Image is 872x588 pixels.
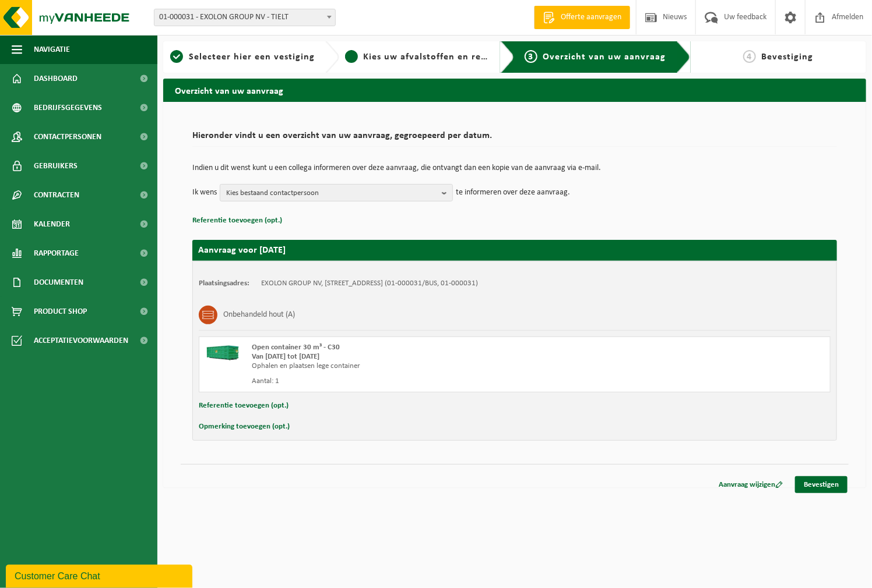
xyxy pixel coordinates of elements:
p: Indien u dit wenst kunt u een collega informeren over deze aanvraag, die ontvangt dan een kopie v... [192,164,837,172]
button: Opmerking toevoegen (opt.) [199,419,290,434]
span: Contracten [34,180,79,210]
a: Aanvraag wijzigen [710,476,792,493]
span: Acceptatievoorwaarden [34,326,128,355]
img: HK-XC-30-GN-00.png [205,343,240,360]
span: Kalender [34,210,70,239]
span: 2 [345,50,358,63]
span: Bevestiging [762,52,814,62]
span: Gebruikers [34,151,78,180]
h3: Onbehandeld hout (A) [223,306,295,324]
p: te informeren over deze aanvraag. [456,184,570,201]
span: 01-000031 - EXOLON GROUP NV - TIELT [154,9,335,26]
span: Contactpersonen [34,122,101,151]
button: Kies bestaand contactpersoon [220,184,453,201]
span: Offerte aanvragen [558,12,624,23]
h2: Overzicht van uw aanvraag [163,79,866,101]
a: Bevestigen [795,476,848,493]
span: Kies uw afvalstoffen en recipiënten [364,52,524,62]
strong: Van [DATE] tot [DATE] [252,353,319,360]
span: 3 [525,50,537,63]
strong: Aanvraag voor [DATE] [198,246,286,255]
iframe: chat widget [6,562,195,588]
span: Navigatie [34,35,70,64]
div: Ophalen en plaatsen lege container [252,362,561,371]
span: Selecteer hier een vestiging [189,52,315,62]
span: Rapportage [34,239,79,268]
span: Overzicht van uw aanvraag [543,52,666,62]
button: Referentie toevoegen (opt.) [192,213,282,228]
span: 4 [743,50,756,63]
span: Documenten [34,268,83,297]
td: EXOLON GROUP NV, [STREET_ADDRESS] (01-000031/BUS, 01-000031) [261,279,478,288]
a: Offerte aanvragen [534,6,630,29]
h2: Hieronder vindt u een overzicht van uw aanvraag, gegroepeerd per datum. [192,131,837,147]
span: Open container 30 m³ - C30 [252,343,340,351]
a: 2Kies uw afvalstoffen en recipiënten [345,50,492,64]
a: 1Selecteer hier een vestiging [169,50,316,64]
span: Dashboard [34,64,78,93]
span: Bedrijfsgegevens [34,93,102,122]
span: 1 [170,50,183,63]
span: 01-000031 - EXOLON GROUP NV - TIELT [154,9,336,26]
strong: Plaatsingsadres: [199,279,249,287]
button: Referentie toevoegen (opt.) [199,398,289,413]
span: Product Shop [34,297,87,326]
span: Kies bestaand contactpersoon [226,185,437,202]
p: Ik wens [192,184,217,201]
div: Aantal: 1 [252,377,561,386]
